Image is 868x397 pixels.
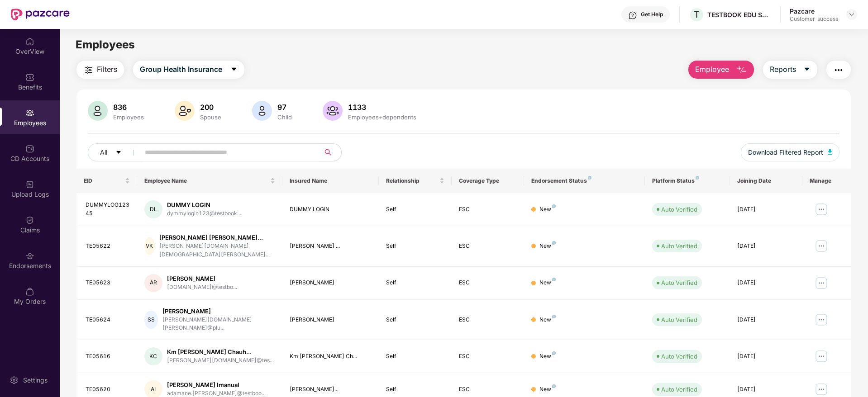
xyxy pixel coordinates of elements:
[25,251,34,260] img: svg+xml;base64,PHN2ZyBpZD0iRW5kb3JzZW1lbnRzIiB4bWxucz0iaHR0cDovL3d3dy53My5vcmcvMjAwMC9zdmciIHdpZH...
[144,347,162,365] div: KC
[641,11,663,18] div: Get Help
[741,143,839,161] button: Download Filtered Report
[319,143,342,161] button: search
[539,242,556,250] div: New
[198,103,223,112] div: 200
[552,278,556,281] img: svg+xml;base64,PHN2ZyB4bWxucz0iaHR0cDovL3d3dy53My5vcmcvMjAwMC9zdmciIHdpZHRoPSI4IiBoZWlnaHQ9IjgiIH...
[140,64,222,75] span: Group Health Insurance
[459,316,517,324] div: ESC
[167,356,274,365] div: [PERSON_NAME][DOMAIN_NAME]@tes...
[814,202,829,217] img: manageButton
[531,177,638,184] div: Endorsement Status
[252,101,272,121] img: svg+xml;base64,PHN2ZyB4bWxucz0iaHR0cDovL3d3dy53My5vcmcvMjAwMC9zdmciIHhtbG5zOnhsaW5rPSJodHRwOi8vd3...
[814,312,829,327] img: manageButton
[814,349,829,364] img: manageButton
[748,147,823,157] span: Download Filtered Report
[25,144,34,153] img: svg+xml;base64,PHN2ZyBpZD0iQ0RfQWNjb3VudHMiIGRhdGEtbmFtZT0iQ0QgQWNjb3VudHMiIHhtbG5zPSJodHRwOi8vd3...
[133,61,244,79] button: Group Health Insurancecaret-down
[76,169,137,193] th: EID
[707,10,771,19] div: TESTBOOK EDU SOLUTIONS PRIVATE LIMITED
[386,205,444,214] div: Self
[661,385,697,394] div: Auto Verified
[346,113,418,121] div: Employees+dependents
[167,381,266,389] div: [PERSON_NAME] Imanual
[86,316,130,324] div: TE05624
[25,216,34,225] img: svg+xml;base64,PHN2ZyBpZD0iQ2xhaW0iIHhtbG5zPSJodHRwOi8vd3d3LnczLm9yZy8yMDAwL3N2ZyIgd2lkdGg9IjIwIi...
[737,205,795,214] div: [DATE]
[159,233,275,242] div: [PERSON_NAME] [PERSON_NAME]...
[763,61,817,79] button: Reportscaret-down
[379,169,451,193] th: Relationship
[276,113,294,121] div: Child
[386,352,444,361] div: Self
[144,237,155,255] div: VK
[737,279,795,287] div: [DATE]
[10,376,19,385] img: svg+xml;base64,PHN2ZyBpZD0iU2V0dGluZy0yMHgyMCIgeG1sbnM9Imh0dHA6Ly93d3cudzMub3JnLzIwMDAvc3ZnIiB3aW...
[76,61,124,79] button: Filters
[386,177,437,184] span: Relationship
[459,279,517,287] div: ESC
[167,283,237,292] div: [DOMAIN_NAME]@testbo...
[695,64,729,75] span: Employee
[100,147,107,157] span: All
[814,239,829,253] img: manageButton
[25,287,34,296] img: svg+xml;base64,PHN2ZyBpZD0iTXlfT3JkZXJzIiBkYXRhLW5hbWU9Ik15IE9yZGVycyIgeG1sbnM9Imh0dHA6Ly93d3cudz...
[790,15,838,23] div: Customer_success
[11,9,70,20] img: New Pazcare Logo
[539,205,556,214] div: New
[790,7,838,15] div: Pazcare
[459,385,517,394] div: ESC
[290,352,372,361] div: Km [PERSON_NAME] Ch...
[552,204,556,208] img: svg+xml;base64,PHN2ZyB4bWxucz0iaHR0cDovL3d3dy53My5vcmcvMjAwMC9zdmciIHdpZHRoPSI4IiBoZWlnaHQ9IjgiIH...
[167,348,274,356] div: Km [PERSON_NAME] Chauh...
[159,242,275,259] div: [PERSON_NAME][DOMAIN_NAME][DEMOGRAPHIC_DATA][PERSON_NAME]...
[552,315,556,318] img: svg+xml;base64,PHN2ZyB4bWxucz0iaHR0cDovL3d3dy53My5vcmcvMjAwMC9zdmciIHdpZHRoPSI4IiBoZWlnaHQ9IjgiIH...
[144,200,162,218] div: DL
[282,169,379,193] th: Insured Name
[230,66,238,74] span: caret-down
[459,205,517,214] div: ESC
[552,241,556,245] img: svg+xml;base64,PHN2ZyB4bWxucz0iaHR0cDovL3d3dy53My5vcmcvMjAwMC9zdmciIHdpZHRoPSI4IiBoZWlnaHQ9IjgiIH...
[661,205,697,214] div: Auto Verified
[552,384,556,388] img: svg+xml;base64,PHN2ZyB4bWxucz0iaHR0cDovL3d3dy53My5vcmcvMjAwMC9zdmciIHdpZHRoPSI4IiBoZWlnaHQ9IjgiIH...
[86,352,130,361] div: TE05616
[737,316,795,324] div: [DATE]
[688,61,754,79] button: Employee
[198,113,223,121] div: Spouse
[814,382,829,397] img: manageButton
[736,65,747,76] img: svg+xml;base64,PHN2ZyB4bWxucz0iaHR0cDovL3d3dy53My5vcmcvMjAwMC9zdmciIHhtbG5zOnhsaW5rPSJodHRwOi8vd3...
[290,242,372,250] div: [PERSON_NAME] ...
[290,279,372,287] div: [PERSON_NAME]
[459,242,517,250] div: ESC
[162,316,275,333] div: [PERSON_NAME][DOMAIN_NAME][PERSON_NAME]@plu...
[276,103,294,112] div: 97
[730,169,802,193] th: Joining Date
[737,385,795,394] div: [DATE]
[111,103,146,112] div: 836
[25,109,34,118] img: svg+xml;base64,PHN2ZyBpZD0iRW1wbG95ZWVzIiB4bWxucz0iaHR0cDovL3d3dy53My5vcmcvMjAwMC9zdmciIHdpZHRoPS...
[539,352,556,361] div: New
[76,38,135,51] span: Employees
[661,241,697,250] div: Auto Verified
[346,103,418,112] div: 1133
[97,64,117,75] span: Filters
[459,352,517,361] div: ESC
[86,279,130,287] div: TE05623
[323,101,343,121] img: svg+xml;base64,PHN2ZyB4bWxucz0iaHR0cDovL3d3dy53My5vcmcvMjAwMC9zdmciIHhtbG5zOnhsaW5rPSJodHRwOi8vd3...
[694,9,700,20] span: T
[539,316,556,324] div: New
[115,149,122,156] span: caret-down
[696,176,699,180] img: svg+xml;base64,PHN2ZyB4bWxucz0iaHR0cDovL3d3dy53My5vcmcvMjAwMC9zdmciIHdpZHRoPSI4IiBoZWlnaHQ9IjgiIH...
[86,385,130,394] div: TE05620
[737,242,795,250] div: [DATE]
[386,279,444,287] div: Self
[848,11,855,18] img: svg+xml;base64,PHN2ZyBpZD0iRHJvcGRvd24tMzJ4MzIiIHhtbG5zPSJodHRwOi8vd3d3LnczLm9yZy8yMDAwL3N2ZyIgd2...
[144,274,162,292] div: AR
[386,316,444,324] div: Self
[814,276,829,290] img: manageButton
[290,385,372,394] div: [PERSON_NAME]...
[290,205,372,214] div: DUMMY LOGIN
[652,177,722,184] div: Platform Status
[833,65,844,76] img: svg+xml;base64,PHN2ZyB4bWxucz0iaHR0cDovL3d3dy53My5vcmcvMjAwMC9zdmciIHdpZHRoPSIyNCIgaGVpZ2h0PSIyNC...
[319,149,337,156] span: search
